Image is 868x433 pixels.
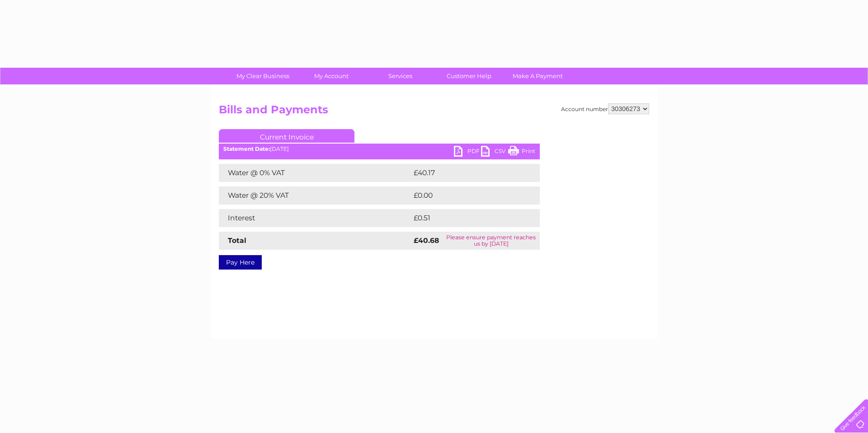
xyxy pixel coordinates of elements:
[481,146,508,159] a: CSV
[294,68,369,84] a: My Account
[219,103,649,121] h2: Bills and Payments
[219,164,411,182] td: Water @ 0% VAT
[432,68,506,84] a: Customer Help
[442,232,540,250] td: Please ensure payment reaches us by [DATE]
[223,145,270,152] b: Statement Date:
[500,68,575,84] a: Make A Payment
[414,236,439,245] strong: £40.68
[219,209,411,227] td: Interest
[219,255,262,270] a: Pay Here
[454,146,481,159] a: PDF
[226,68,300,84] a: My Clear Business
[219,129,354,143] a: Current Invoice
[363,68,438,84] a: Services
[228,236,246,245] strong: Total
[411,164,521,182] td: £40.17
[561,103,649,114] div: Account number
[508,146,535,159] a: Print
[219,186,411,205] td: Water @ 20% VAT
[411,209,517,227] td: £0.51
[411,186,519,205] td: £0.00
[219,146,540,152] div: [DATE]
